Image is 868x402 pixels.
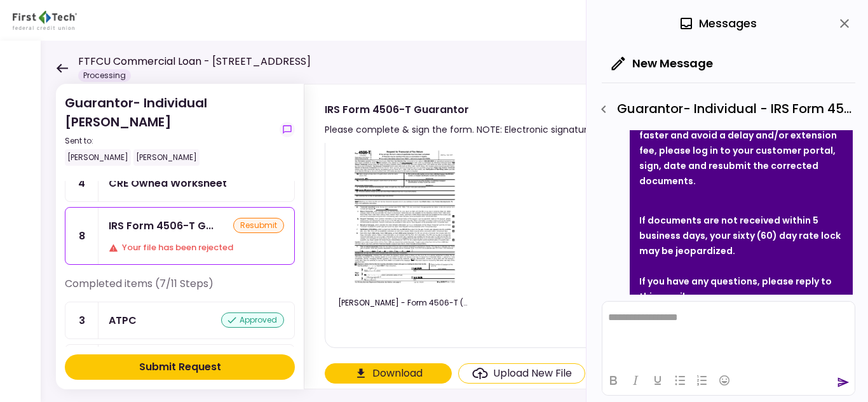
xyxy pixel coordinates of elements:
div: ATPC [109,312,137,328]
button: Click here to download the document [325,363,452,384]
button: Numbered list [691,372,713,389]
div: Your file has been rejected [109,241,284,254]
a: 5FTFCU PFSsubmitted [65,344,295,382]
button: Emojis [714,372,735,389]
div: If you have any questions, please reply to this email. [639,274,843,304]
button: Bullet list [669,372,691,389]
div: If documents are not received within 5 business days, your sixty (60) day rate lock may be jeopar... [639,213,843,258]
button: send [837,376,850,389]
h1: FTFCU Commercial Loan - [STREET_ADDRESS] [78,54,311,69]
img: Partner icon [13,11,77,30]
a: 4CRE Owned Worksheet [65,164,295,202]
div: Processing [78,69,131,82]
div: Sent to: [65,135,275,147]
div: Guarantor- Individual - IRS Form 4506-T Guarantor [593,98,855,120]
button: Italic [625,372,646,389]
div: 5 [65,345,98,381]
button: Bold [602,372,624,389]
div: [PERSON_NAME] [65,149,131,166]
div: 8 [65,208,98,264]
div: Jella - Form 4506-T (Rev 06-23)_2024 - Executed.pdf [338,297,471,309]
div: Upload New File [493,366,572,381]
button: show-messages [280,122,295,137]
div: IRS Form 4506-T GuarantorPlease complete & sign the form. NOTE: Electronic signatures are not acc... [304,84,843,389]
div: CRE Owned Worksheet [109,175,227,191]
p: To help us process your loan application faster and avoid a delay and/or extension fee, please lo... [639,112,843,189]
div: 3 [65,302,98,338]
a: 3ATPCapproved [65,302,295,339]
div: Submit Request [139,359,221,375]
div: Guarantor- Individual [PERSON_NAME] [65,93,275,166]
button: Submit Request [65,354,295,380]
button: Underline [647,372,668,389]
div: resubmit [233,218,284,233]
div: Completed items (7/11 Steps) [65,276,295,302]
div: Messages [679,14,757,33]
button: New Message [602,47,723,80]
div: IRS Form 4506-T Guarantor [109,218,214,234]
div: 4 [65,165,98,201]
div: approved [221,312,284,328]
span: Click here to upload the required document [458,363,585,384]
button: close [834,13,855,34]
div: [PERSON_NAME] [133,149,200,166]
iframe: Rich Text Area [602,302,855,365]
div: IRS Form 4506-T Guarantor [325,102,681,117]
div: Please complete & sign the form. NOTE: Electronic signatures are not accepted. [325,122,681,137]
a: 8IRS Form 4506-T GuarantorresubmitYour file has been rejected [65,207,295,265]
